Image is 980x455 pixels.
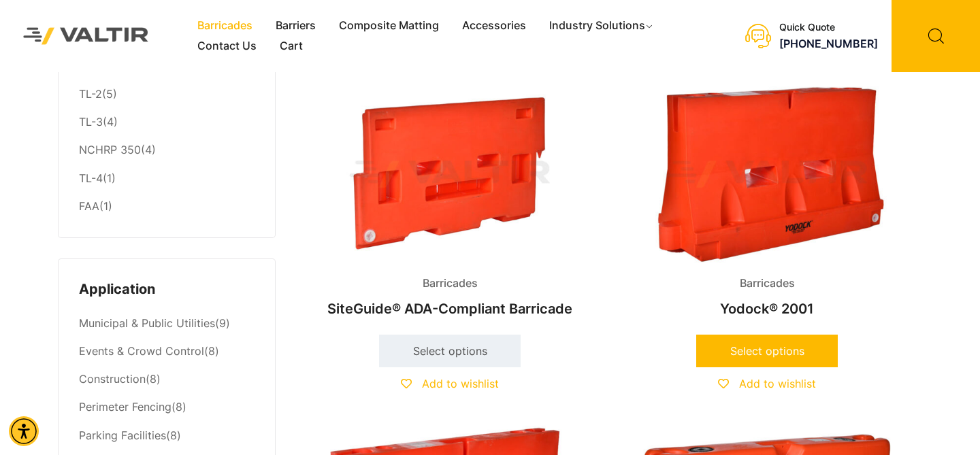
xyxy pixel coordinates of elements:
li: (1) [79,192,255,217]
a: FAA [79,199,99,213]
a: Municipal & Public Utilities [79,316,215,330]
span: Barricades [412,273,488,294]
a: Add to wishlist [401,377,499,390]
li: (4) [79,109,255,137]
a: Barriers [264,16,327,36]
li: (4) [79,137,255,165]
h4: Application [79,280,255,300]
li: (8) [79,394,255,422]
li: (8) [79,422,255,450]
a: Composite Matting [327,16,451,36]
li: (5) [79,81,255,109]
img: Barricades [303,86,597,263]
a: Select options for “Yodock® 2001” [696,335,838,367]
a: TL-4 [79,171,103,185]
span: Add to wishlist [422,377,499,390]
a: Events & Crowd Control [79,344,204,358]
a: NCHRP 350 [79,143,141,156]
a: Parking Facilities [79,428,166,442]
a: Perimeter Fencing [79,400,171,414]
a: TL-3 [79,115,103,129]
li: (1) [79,165,255,192]
a: Select options for “SiteGuide® ADA-Compliant Barricade” [379,335,521,367]
a: Add to wishlist [718,377,816,390]
div: Quick Quote [779,22,878,33]
h2: SiteGuide® ADA-Compliant Barricade [303,294,597,324]
span: Add to wishlist [739,377,816,390]
div: Accessibility Menu [9,416,39,446]
li: (8) [79,338,255,366]
a: Barricades [186,16,264,36]
h2: Yodock® 2001 [620,294,914,324]
img: Barricades [620,86,914,263]
a: Accessories [451,16,538,36]
a: Construction [79,372,146,386]
li: (8) [79,366,255,394]
a: TL-2 [79,87,102,101]
a: BarricadesYodock® 2001 [620,86,914,324]
a: Cart [268,36,314,56]
a: Industry Solutions [538,16,666,36]
span: Barricades [730,273,805,294]
a: BarricadesSiteGuide® ADA-Compliant Barricade [303,86,597,324]
img: Valtir Rentals [10,14,162,57]
a: Contact Us [186,36,268,56]
a: call (888) 496-3625 [779,37,878,50]
li: (9) [79,310,255,338]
